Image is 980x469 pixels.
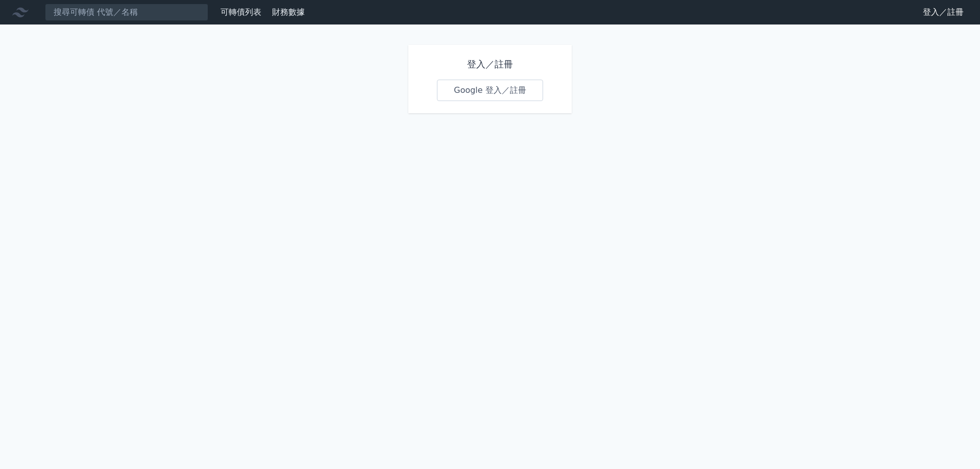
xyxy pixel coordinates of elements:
[272,7,305,17] a: 財務數據
[437,80,543,101] a: Google 登入／註冊
[220,7,261,17] a: 可轉債列表
[437,57,543,71] h1: 登入／註冊
[45,4,208,21] input: 搜尋可轉債 代號／名稱
[915,4,972,20] a: 登入／註冊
